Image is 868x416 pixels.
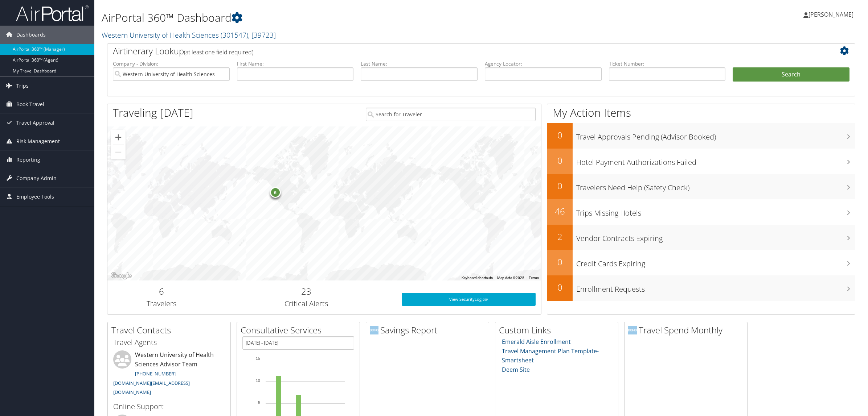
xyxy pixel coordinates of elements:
tspan: 10 [256,378,260,383]
span: Dashboards [16,26,46,44]
img: airportal-logo.png [16,5,89,22]
tspan: 15 [256,356,260,361]
span: , [ 39723 ] [248,30,276,40]
h2: 0 [547,129,573,141]
a: 0Hotel Payment Authorizations Failed [547,149,855,174]
span: ( 301547 ) [221,30,248,40]
label: Company - Division: [113,60,230,67]
h2: Travel Spend Monthly [628,324,747,336]
h1: Traveling [DATE] [113,105,193,120]
a: View SecurityLogic® [402,293,535,306]
button: Zoom in [111,130,126,145]
h3: Critical Alerts [221,299,391,309]
h3: Credit Cards Expiring [576,255,855,269]
h3: Enrollment Requests [576,280,855,294]
span: Company Admin [16,169,57,187]
img: domo-logo.png [628,326,637,334]
a: 0Travel Approvals Pending (Advisor Booked) [547,123,855,149]
div: 6 [270,187,281,198]
a: Open this area in Google Maps (opens a new window) [109,271,133,280]
a: 2Vendor Contracts Expiring [547,225,855,250]
li: Western University of Health Sciences Advisor Team [110,350,229,399]
h3: Hotel Payment Authorizations Failed [576,154,855,167]
a: 0Enrollment Requests [547,275,855,301]
h2: 0 [547,154,573,167]
a: [PHONE_NUMBER] [135,370,176,377]
h2: Custom Links [499,324,618,336]
a: 46Trips Missing Hotels [547,199,855,225]
span: Map data ©2025 [497,276,524,280]
h1: My Action Items [547,105,855,120]
h2: 6 [113,285,210,298]
h3: Vendor Contracts Expiring [576,230,855,244]
h3: Travel Agents [113,337,225,348]
img: domo-logo.png [370,326,378,334]
h2: 46 [547,205,573,217]
a: 0Credit Cards Expiring [547,250,855,275]
label: Last Name: [361,60,478,67]
img: Google [109,271,133,280]
tspan: 5 [258,400,260,405]
label: Ticket Number: [609,60,726,67]
h2: Airtinerary Lookup [113,45,787,57]
h2: Savings Report [370,324,489,336]
label: Agency Locator: [485,60,602,67]
a: Travel Management Plan Template- Smartsheet [502,347,599,365]
h2: Consultative Services [241,324,360,336]
button: Keyboard shortcuts [462,275,493,280]
span: Travel Approval [16,114,54,132]
a: Emerald Aisle Enrollment [502,338,571,346]
button: Zoom out [111,145,126,159]
span: Risk Management [16,132,60,150]
a: Western University of Health Sciences [102,30,276,40]
a: Deem Site [502,366,530,374]
h2: 23 [221,285,391,298]
h2: 2 [547,230,573,243]
span: (at least one field required) [184,48,253,56]
h2: 0 [547,180,573,192]
span: Trips [16,77,29,95]
button: Search [733,67,849,82]
h3: Travelers [113,299,210,309]
span: [PERSON_NAME] [808,11,853,18]
a: [PERSON_NAME] [803,4,861,25]
span: Employee Tools [16,188,54,206]
a: 0Travelers Need Help (Safety Check) [547,174,855,199]
span: Reporting [16,151,40,169]
h3: Travel Approvals Pending (Advisor Booked) [576,128,855,142]
a: [DOMAIN_NAME][EMAIL_ADDRESS][DOMAIN_NAME] [113,380,190,396]
h2: 0 [547,281,573,294]
h3: Travelers Need Help (Safety Check) [576,179,855,193]
a: Terms (opens in new tab) [529,276,539,280]
h2: 0 [547,256,573,268]
label: First Name: [237,60,354,67]
input: Search for Traveler [366,108,536,121]
h3: Trips Missing Hotels [576,204,855,218]
h2: Travel Contacts [111,324,230,336]
h3: Online Support [113,402,225,412]
h1: AirPortal 360™ Dashboard [102,10,608,25]
span: Book Travel [16,95,44,113]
